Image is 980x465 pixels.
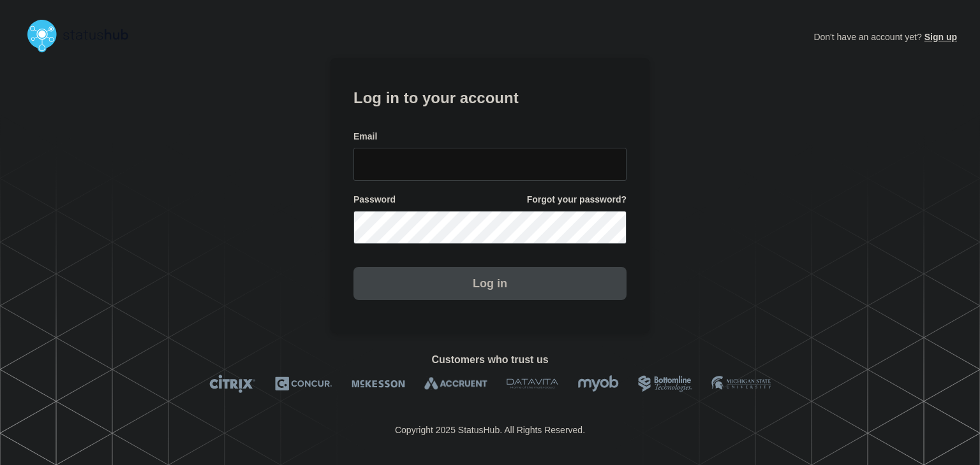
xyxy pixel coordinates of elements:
[275,375,332,393] img: Concur logo
[507,375,558,393] img: DataVita logo
[353,211,627,244] input: password input
[353,148,627,181] input: email input
[922,32,957,42] a: Sign up
[577,375,619,393] img: myob logo
[395,425,585,435] p: Copyright 2025 StatusHub. All Rights Reserved.
[813,22,957,52] p: Don't have an account yet?
[353,85,627,108] h1: Log in to your account
[527,194,627,206] a: Forgot your password?
[352,375,405,393] img: McKesson logo
[23,354,957,366] h2: Customers who trust us
[353,194,396,206] span: Password
[353,131,377,143] span: Email
[23,15,144,56] img: StatusHub logo
[209,375,256,393] img: Citrix logo
[711,375,771,393] img: MSU logo
[424,375,487,393] img: Accruent logo
[638,375,692,393] img: Bottomline logo
[353,267,627,300] button: Log in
